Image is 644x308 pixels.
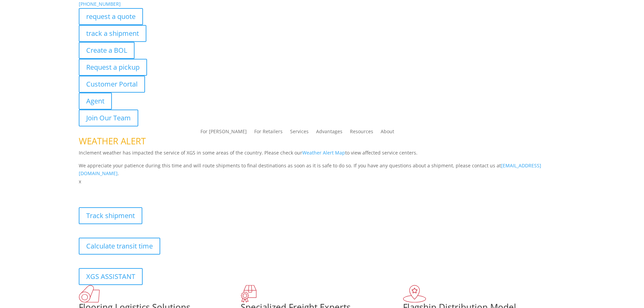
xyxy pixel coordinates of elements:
a: Join Our Team [79,110,138,126]
a: request a quote [79,8,143,25]
a: Request a pickup [79,59,147,76]
a: Resources [350,129,373,137]
a: About [381,129,394,137]
img: xgs-icon-focused-on-flooring-red [241,285,257,303]
a: track a shipment [79,25,146,42]
a: Services [290,129,309,137]
a: XGS ASSISTANT [79,268,143,285]
span: WEATHER ALERT [79,135,146,147]
a: Agent [79,93,112,110]
a: Customer Portal [79,76,145,93]
img: xgs-icon-flagship-distribution-model-red [403,285,426,303]
p: Inclement weather has impacted the service of XGS in some areas of the country. Please check our ... [79,149,566,162]
p: x [79,177,566,186]
b: Visibility, transparency, and control for your entire supply chain. [79,187,230,193]
a: For Retailers [254,129,283,137]
a: [PHONE_NUMBER] [79,1,121,7]
a: Advantages [316,129,342,137]
a: Create a BOL [79,42,135,59]
a: Calculate transit time [79,238,160,255]
a: Weather Alert Map [302,149,345,156]
a: For [PERSON_NAME] [200,129,247,137]
a: Track shipment [79,207,142,224]
p: We appreciate your patience during this time and will route shipments to final destinations as so... [79,162,566,178]
img: xgs-icon-total-supply-chain-intelligence-red [79,285,100,303]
